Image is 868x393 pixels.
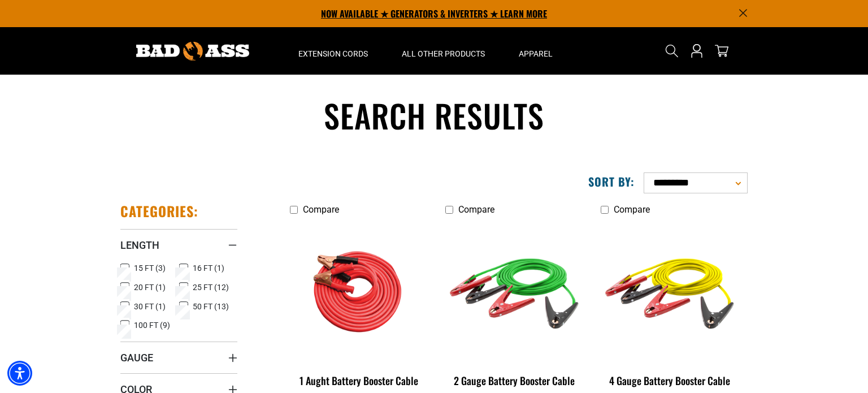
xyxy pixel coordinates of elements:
summary: Gauge [120,342,237,373]
summary: Search [663,42,681,60]
a: green 2 Gauge Battery Booster Cable [445,221,584,392]
label: Sort by: [588,174,635,189]
div: Accessibility Menu [7,361,32,386]
summary: All Other Products [385,27,502,75]
span: 20 FT (1) [134,283,166,291]
span: All Other Products [402,49,485,59]
span: 25 FT (12) [193,283,229,291]
span: Compare [303,204,339,215]
span: 30 FT (1) [134,303,166,310]
span: 50 FT (13) [193,303,229,310]
img: green [443,226,585,356]
div: 1 Aught Battery Booster Cable [290,375,428,386]
a: features 1 Aught Battery Booster Cable [290,221,428,392]
img: Bad Ass Extension Cords [136,42,249,61]
a: cart [713,44,731,58]
span: 16 FT (1) [193,264,224,272]
a: yellow 4 Gauge Battery Booster Cable [601,221,739,392]
span: 100 FT (9) [134,321,170,329]
span: 15 FT (3) [134,264,166,272]
summary: Length [120,229,237,261]
summary: Apparel [502,27,570,75]
span: Extension Cords [298,49,368,59]
span: Compare [614,204,650,215]
span: Length [120,239,159,252]
a: Open this option [688,27,706,75]
summary: Extension Cords [281,27,385,75]
span: Apparel [519,49,553,59]
img: features [288,226,431,356]
div: 2 Gauge Battery Booster Cable [445,375,584,386]
h1: Search results [120,95,748,136]
h2: Categories: [120,202,198,220]
span: Gauge [120,351,153,364]
div: 4 Gauge Battery Booster Cable [601,375,739,386]
span: Compare [458,204,494,215]
img: yellow [598,226,741,356]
